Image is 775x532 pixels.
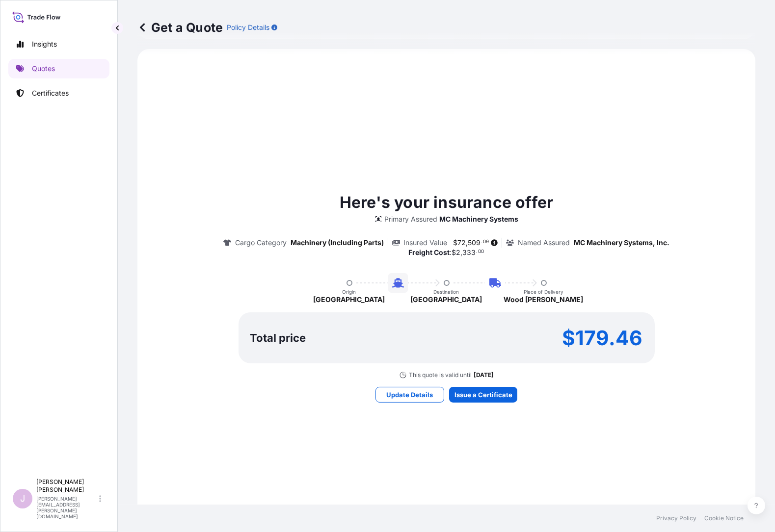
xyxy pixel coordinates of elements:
span: . [481,240,483,244]
p: Named Assured [518,238,570,248]
a: Cookie Notice [704,514,744,522]
p: This quote is valid until [409,371,472,379]
p: Destination [434,289,459,295]
p: Primary Assured [384,214,437,224]
span: 00 [478,250,484,253]
p: Total price [250,333,306,343]
p: Machinery (Including Parts) [291,238,384,248]
span: 09 [483,240,489,244]
p: [DATE] [474,371,494,379]
p: [GEOGRAPHIC_DATA] [314,295,385,304]
p: Get a Quote [137,20,223,35]
p: Cargo Category [235,238,287,248]
span: $ [454,239,458,246]
p: MC Machinery Systems, Inc. [574,238,669,248]
p: Policy Details [227,23,269,32]
span: 2 [456,249,461,256]
p: Place of Delivery [524,289,563,295]
p: Quotes [32,64,55,74]
span: 509 [468,239,481,246]
a: Privacy Policy [656,514,696,522]
p: [PERSON_NAME][EMAIL_ADDRESS][PERSON_NAME][DOMAIN_NAME] [36,496,97,519]
span: $ [452,249,456,256]
p: Issue a Certificate [454,390,512,400]
p: Insights [32,39,57,49]
p: Here's your insurance offer [340,191,553,214]
a: Quotes [8,59,109,78]
span: 333 [463,249,476,256]
a: Insights [8,34,109,54]
p: Wood [PERSON_NAME] [504,295,584,304]
p: [PERSON_NAME] [PERSON_NAME] [36,478,97,494]
p: MC Machinery Systems [439,214,518,224]
p: Insured Value [404,238,448,248]
p: Origin [343,289,356,295]
span: . [477,250,478,253]
b: Freight Cost [409,248,450,256]
p: : [409,248,484,257]
button: Issue a Certificate [449,387,517,403]
p: Certificates [32,88,69,98]
span: 72 [458,239,466,246]
p: [GEOGRAPHIC_DATA] [411,295,482,304]
span: J [20,494,25,504]
p: Update Details [387,390,433,400]
a: Certificates [8,83,109,103]
p: $179.46 [562,330,643,346]
button: Update Details [375,387,444,403]
span: , [461,249,463,256]
span: , [466,239,468,246]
